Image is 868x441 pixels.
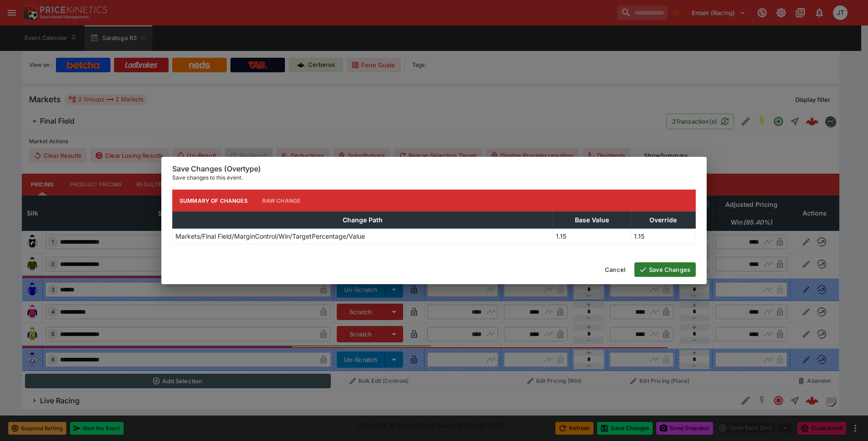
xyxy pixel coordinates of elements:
[634,262,696,277] button: Save Changes
[175,231,365,241] p: Markets/Final Field/MarginControl/Win/TargetPercentage/Value
[553,229,631,244] td: 1.15
[599,262,631,277] button: Cancel
[631,229,695,244] td: 1.15
[553,212,631,229] th: Base Value
[631,212,695,229] th: Override
[173,212,553,229] th: Change Path
[172,173,696,182] p: Save changes to this event.
[255,190,308,211] button: Raw Change
[172,190,255,211] button: Summary of Changes
[172,164,696,174] h6: Save Changes (Overtype)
